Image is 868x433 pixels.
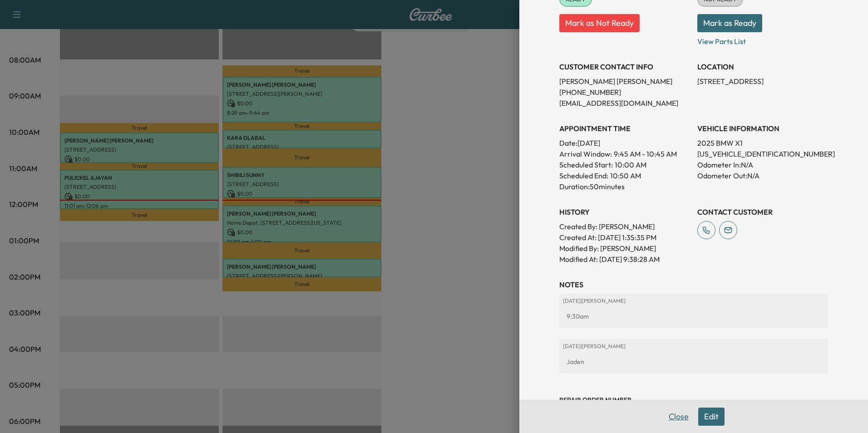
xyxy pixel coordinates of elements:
p: Modified By : [PERSON_NAME] [559,243,690,254]
button: Mark as Ready [697,14,762,32]
p: Odometer In: N/A [697,159,828,170]
button: Close [663,408,695,426]
button: Mark as Not Ready [559,14,640,32]
h3: APPOINTMENT TIME [559,123,690,134]
p: Duration: 50 minutes [559,181,690,192]
p: Odometer Out: N/A [697,170,828,181]
button: Edit [698,408,725,426]
p: [DATE] | [PERSON_NAME] [563,343,824,350]
h3: CUSTOMER CONTACT INFO [559,61,690,72]
p: Created By : [PERSON_NAME] [559,221,690,232]
p: [US_VEHICLE_IDENTIFICATION_NUMBER] [697,148,828,159]
p: [PERSON_NAME] [PERSON_NAME] [559,76,690,87]
p: View Parts List [697,32,828,47]
h3: NOTES [559,279,828,290]
p: 10:00 AM [615,159,646,170]
h3: CONTACT CUSTOMER [697,207,828,217]
p: Scheduled End: [559,170,608,181]
p: [EMAIL_ADDRESS][DOMAIN_NAME] [559,98,690,108]
p: Arrival Window: [559,148,690,159]
h3: LOCATION [697,61,828,72]
span: 9:45 AM - 10:45 AM [614,148,677,159]
h3: History [559,207,690,217]
p: Scheduled Start: [559,159,613,170]
p: [DATE] | [PERSON_NAME] [563,297,824,305]
div: 9:30am [563,308,824,325]
p: Modified At : [DATE] 9:38:28 AM [559,254,690,265]
p: [STREET_ADDRESS] [697,76,828,87]
p: [PHONE_NUMBER] [559,87,690,98]
h3: VEHICLE INFORMATION [697,123,828,134]
h3: Repair Order number [559,395,828,404]
p: 10:50 AM [610,170,641,181]
p: 2025 BMW X1 [697,138,828,148]
p: Date: [DATE] [559,138,690,148]
p: Created At : [DATE] 1:35:35 PM [559,232,690,243]
div: Jaden [563,354,824,370]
